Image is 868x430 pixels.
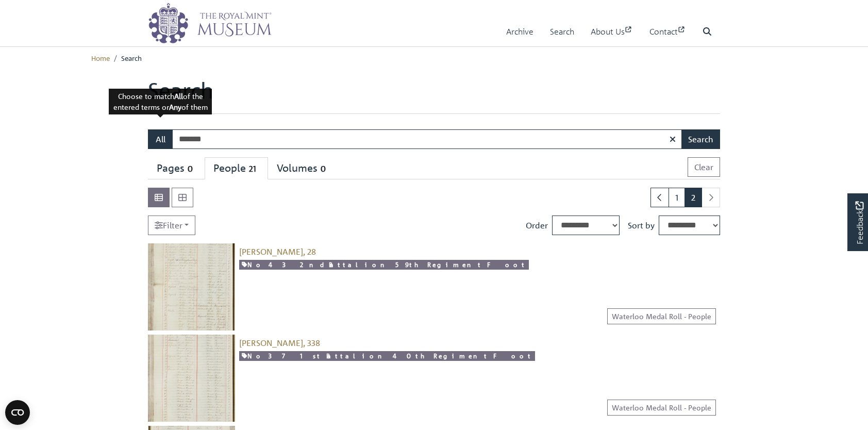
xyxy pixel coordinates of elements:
[121,53,142,62] span: Search
[669,188,685,207] a: Goto page 1
[172,129,682,149] input: Enter one or more search terms...
[688,157,720,177] button: Clear
[174,91,183,101] strong: All
[5,400,30,425] button: Open CMP widget
[148,216,195,235] a: Filter
[169,102,181,111] strong: Any
[853,202,865,244] span: Feedback
[148,335,235,422] img: Barrett, John, 338
[628,219,655,231] label: Sort by
[526,219,548,231] label: Order
[148,243,235,330] img: Barrett, Thomas, 28
[148,3,272,44] img: logo_wide.png
[607,400,716,416] a: Waterloo Medal Roll - People
[185,163,196,175] span: 0
[148,77,720,113] h1: Search
[239,260,529,270] a: No 43 2nd Battalion 59th Regiment Foot
[550,17,574,46] a: Search
[239,246,316,257] a: [PERSON_NAME], 28
[607,308,716,324] a: Waterloo Medal Roll - People
[506,17,533,46] a: Archive
[649,17,686,46] a: Contact
[277,162,329,175] div: Volumes
[148,129,173,149] button: All
[847,193,868,251] a: Would you like to provide feedback?
[157,162,196,175] div: Pages
[318,163,329,175] span: 0
[91,53,110,62] a: Home
[650,188,669,207] a: Previous page
[591,17,633,46] a: About Us
[239,351,535,361] a: No 37 1st Battalion 40th Regiment Foot
[246,163,259,175] span: 21
[681,129,720,149] button: Search
[109,89,212,114] div: Choose to match of the entered terms or of them
[239,338,320,348] a: [PERSON_NAME], 338
[646,188,720,207] nav: pagination
[685,188,702,207] span: Goto page 2
[213,162,259,175] div: People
